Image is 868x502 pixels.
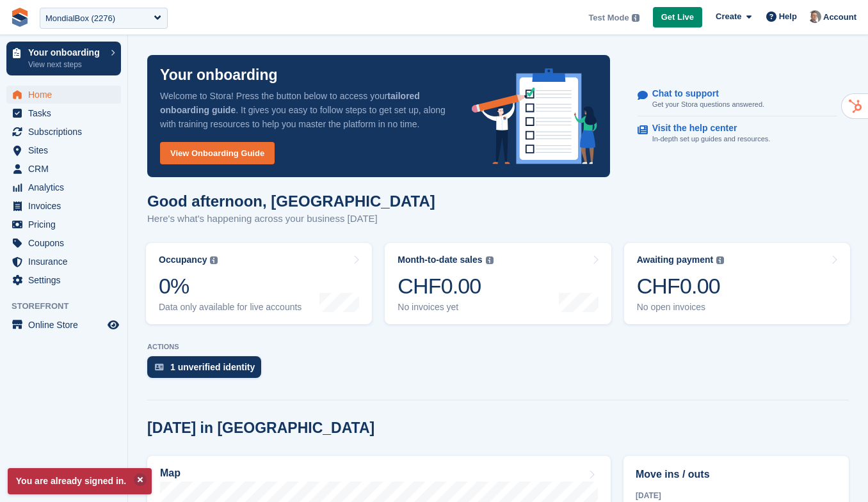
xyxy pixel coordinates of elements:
p: Visit the help center [652,123,760,134]
span: CRM [28,160,105,178]
img: icon-info-grey-7440780725fd019a000dd9b08b2336e03edf1995a4989e88bcd33f0948082b44.svg [210,256,218,264]
h2: [DATE] in [GEOGRAPHIC_DATA] [147,420,374,437]
div: Occupancy [159,255,207,265]
p: Your onboarding [28,48,104,57]
h1: Good afternoon, [GEOGRAPHIC_DATA] [147,192,435,210]
span: Tasks [28,104,105,122]
a: Chat to support Get your Stora questions answered. [638,82,837,117]
p: Your onboarding [160,68,278,82]
span: Storefront [12,300,127,313]
p: View next steps [28,59,104,70]
p: Here's what's happening across your business [DATE] [147,212,435,226]
a: menu [6,123,121,141]
a: Month-to-date sales CHF0.00 No invoices yet [385,243,611,324]
img: icon-info-grey-7440780725fd019a000dd9b08b2336e03edf1995a4989e88bcd33f0948082b44.svg [716,256,724,264]
div: No open invoices [637,302,725,313]
p: In-depth set up guides and resources. [652,134,771,145]
p: Chat to support [652,88,754,99]
a: Visit the help center In-depth set up guides and resources. [638,116,837,151]
div: Data only available for live accounts [159,302,301,313]
div: CHF0.00 [637,273,725,299]
span: Test Mode [588,12,629,24]
span: Analytics [28,178,105,196]
a: View Onboarding Guide [160,142,275,164]
div: 1 unverified identity [170,362,255,372]
a: menu [6,160,121,178]
p: Welcome to Stora! Press the button below to access your . It gives you easy to follow steps to ge... [160,89,451,131]
span: Help [779,10,797,23]
img: icon-info-grey-7440780725fd019a000dd9b08b2336e03edf1995a4989e88bcd33f0948082b44.svg [486,256,494,264]
img: verify_identity-adf6edd0f0f0b5bbfe63781bf79b02c33cf7c696d77639b501bdc392416b5a36.svg [155,363,164,371]
a: menu [6,216,121,233]
p: Get your Stora questions answered. [652,99,764,110]
span: Online Store [28,316,105,334]
div: No invoices yet [398,302,493,313]
a: menu [6,253,121,271]
div: CHF0.00 [398,273,493,299]
a: Occupancy 0% Data only available for live accounts [146,243,372,324]
a: Get Live [653,7,702,28]
a: menu [6,104,121,122]
span: Settings [28,271,105,289]
a: menu [6,234,121,252]
h2: Map [160,467,181,479]
h2: Move ins / outs [636,467,837,482]
a: menu [6,178,121,196]
span: Pricing [28,216,105,233]
a: menu [6,316,121,334]
div: Awaiting payment [637,255,714,265]
span: Invoices [28,197,105,215]
span: Get Live [661,11,694,24]
div: MondialBox (2276) [45,12,115,25]
span: Sites [28,141,105,159]
span: Insurance [28,253,105,271]
a: Your onboarding View next steps [6,42,121,75]
span: Subscriptions [28,123,105,141]
a: menu [6,197,121,215]
a: Awaiting payment CHF0.00 No open invoices [624,243,850,324]
p: ACTIONS [147,343,849,351]
div: 0% [159,273,301,299]
a: menu [6,271,121,289]
div: Month-to-date sales [398,255,482,265]
img: Sebastien Bonnier [808,10,821,23]
img: icon-info-grey-7440780725fd019a000dd9b08b2336e03edf1995a4989e88bcd33f0948082b44.svg [632,14,639,22]
a: Preview store [106,317,121,333]
img: onboarding-info-6c161a55d2c0e0a8cae90662b2fe09162a5109e8cc188191df67fb4f79e88e88.svg [472,68,597,164]
span: Account [823,11,856,24]
span: Create [716,10,741,23]
span: Coupons [28,234,105,252]
p: You are already signed in. [8,468,152,494]
span: Home [28,86,105,104]
a: menu [6,141,121,159]
div: [DATE] [636,490,837,501]
a: menu [6,86,121,104]
a: 1 unverified identity [147,356,268,384]
img: stora-icon-8386f47178a22dfd0bd8f6a31ec36ba5ce8667c1dd55bd0f319d3a0aa187defe.svg [10,8,29,27]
